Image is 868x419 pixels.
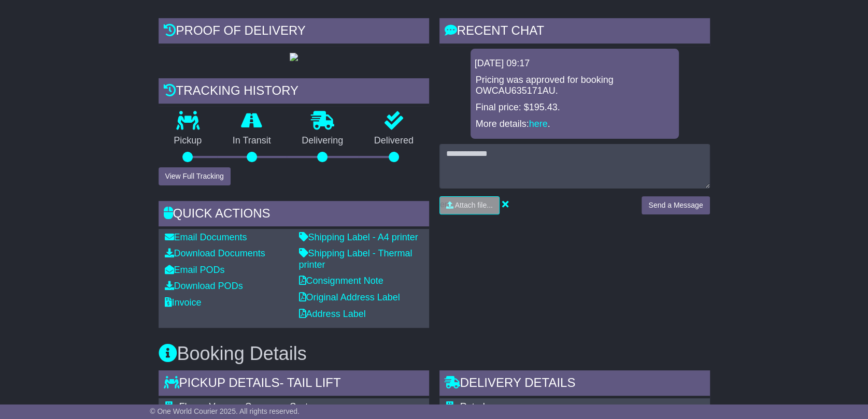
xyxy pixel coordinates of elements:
button: Send a Message [642,196,709,214]
div: Proof of Delivery [159,18,429,46]
span: - Tail Lift [279,375,340,389]
a: Download PODs [165,281,243,291]
span: Flovac Vacuum Sewerage Systems [179,401,326,412]
p: Delivering [287,135,359,147]
a: Original Address Label [299,292,400,302]
p: Pickup [159,135,218,147]
a: Address Label [299,309,366,319]
p: More details: . [476,119,674,130]
a: Shipping Label - Thermal printer [299,248,412,270]
p: Pricing was approved for booking OWCAU635171AU. [476,75,674,97]
a: Invoice [165,297,202,308]
div: Pickup Details [159,370,429,398]
a: Email PODs [165,265,225,275]
div: Delivery Details [439,370,710,398]
div: RECENT CHAT [439,18,710,46]
button: View Full Tracking [159,167,231,185]
div: Tracking history [159,78,429,106]
span: Rotadyne [460,401,500,412]
div: [DATE] 09:17 [475,58,675,69]
img: GetPodImage [290,53,298,61]
p: In Transit [217,135,287,147]
a: here [529,119,548,129]
p: Final price: $195.43. [476,102,674,113]
p: Delivered [359,135,429,147]
a: Shipping Label - A4 printer [299,232,418,242]
div: Quick Actions [159,201,429,229]
span: © One World Courier 2025. All rights reserved. [150,407,300,415]
a: Email Documents [165,232,247,242]
a: Consignment Note [299,276,383,286]
a: Download Documents [165,248,265,258]
h3: Booking Details [159,343,710,364]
